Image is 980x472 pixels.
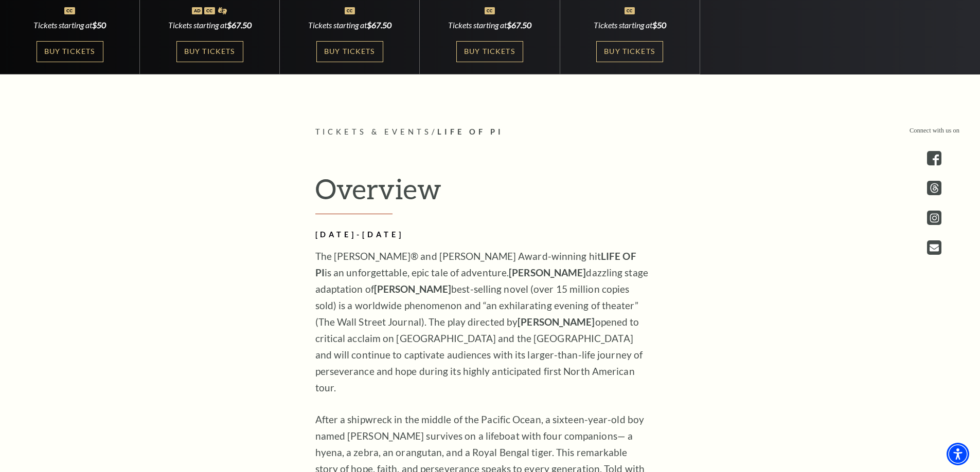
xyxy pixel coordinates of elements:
a: facebook - open in a new tab [927,151,941,165]
h2: [DATE]-[DATE] [315,229,650,241]
strong: LIFE OF PI [315,250,636,278]
a: Open this option [10,10,21,21]
strong: [PERSON_NAME] [518,316,595,328]
span: $67.50 [507,20,531,30]
p: / [315,126,665,139]
span: $50 [92,20,106,30]
a: Buy Tickets [596,41,663,62]
a: instagram - open in a new tab [927,211,941,225]
div: Tickets starting at [292,20,407,31]
a: Open this option - open in a new tab [927,240,941,255]
div: Accessibility Menu [121,48,144,70]
span: $67.50 [227,20,252,30]
span: $50 [652,20,666,30]
a: Buy Tickets [456,41,523,62]
span: Life of Pi [437,127,504,136]
a: Buy Tickets [316,41,383,62]
span: $67.50 [367,20,391,30]
a: threads.com - open in a new tab [927,181,941,195]
a: Open this option [27,10,128,22]
div: Tickets starting at [152,20,268,31]
h2: Overview [315,172,665,214]
p: Connect with us on [910,126,959,136]
strong: [PERSON_NAME] [509,267,586,278]
strong: [PERSON_NAME] [374,283,451,295]
div: Tickets starting at [432,20,547,31]
p: The [PERSON_NAME]® and [PERSON_NAME] Award-winning hit is an unforgettable, epic tale of adventur... [315,248,650,396]
a: Buy Tickets [37,41,103,62]
div: Tickets starting at [12,20,128,31]
span: Tickets & Events [315,127,432,136]
a: Buy Tickets [176,41,243,62]
div: Tickets starting at [572,20,687,31]
div: Accessibility Menu [947,443,969,465]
